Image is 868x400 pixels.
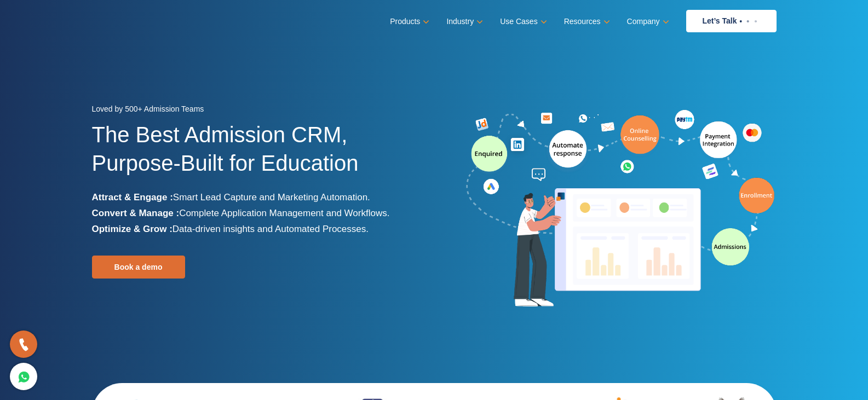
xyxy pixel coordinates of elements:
a: Resources [564,14,608,30]
span: Smart Lead Capture and Marketing Automation. [173,192,370,202]
a: Let’s Talk [686,10,777,32]
b: Convert & Manage : [92,208,180,218]
span: Complete Application Management and Workflows. [179,208,389,218]
a: Industry [446,14,481,30]
img: admission-software-home-page-header [464,107,777,311]
h1: The Best Admission CRM, Purpose-Built for Education [92,120,426,189]
span: Data-driven insights and Automated Processes. [173,224,369,234]
b: Optimize & Grow : [92,224,173,234]
b: Attract & Engage : [92,192,173,202]
div: Loved by 500+ Admission Teams [92,101,426,120]
a: Book a demo [92,256,185,279]
a: Company [627,14,667,30]
a: Products [390,14,427,30]
a: Use Cases [500,14,544,30]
